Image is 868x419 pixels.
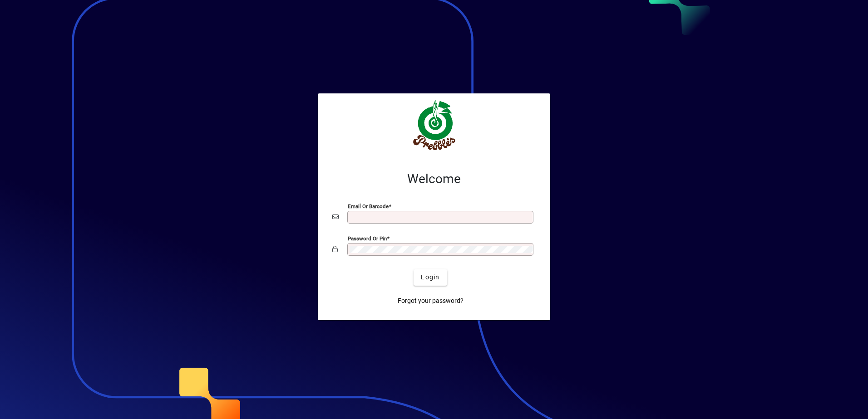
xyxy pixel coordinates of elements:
mat-label: Password or Pin [348,235,387,241]
mat-label: Email or Barcode [348,203,389,209]
span: Forgot your password? [398,296,464,306]
button: Login [414,269,447,286]
a: Forgot your password? [394,293,467,309]
h2: Welcome [332,171,536,187]
span: Login [421,273,439,282]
